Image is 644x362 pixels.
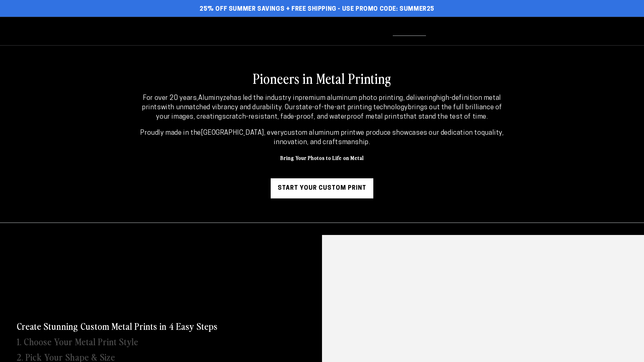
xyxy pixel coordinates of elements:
span: Professionals [441,26,495,36]
strong: custom aluminum print [284,130,356,136]
strong: state-of-the-art printing technology [296,104,408,111]
strong: high-definition metal prints [142,95,501,111]
span: 25% off Summer Savings + Free Shipping - Use Promo Code: SUMMER25 [200,6,434,13]
a: Start Your Print [195,22,268,40]
span: Start Your Print [200,26,263,36]
a: Shop By Use [273,22,326,40]
p: For over 20 years, has led the industry in , delivering with unmatched vibrancy and durability. O... [137,94,507,122]
span: Shop By Use [278,26,321,36]
a: Why Metal? [331,22,383,40]
a: Start Your Custom Print [271,178,373,198]
h2: Pioneers in Metal Printing [104,69,540,87]
strong: scratch-resistant, fade-proof, and waterproof metal prints [222,114,404,120]
strong: Aluminyze [198,95,230,102]
summary: Search our site [533,23,548,38]
strong: [GEOGRAPHIC_DATA] [201,130,264,136]
h3: Create Stunning Custom Metal Prints in 4 Easy Steps [17,320,218,332]
p: Proudly made in the , every we produce showcases our dedication to . [137,128,507,147]
strong: Bring Your Photos to Life on Metal [280,154,364,161]
a: Professionals [436,22,500,40]
strong: premium aluminum photo printing [299,95,403,102]
h3: 1. Choose Your Metal Print Style [17,335,138,347]
span: Why Metal? [336,26,378,36]
span: About Us [393,26,426,36]
strong: quality, innovation, and craftsmanship [274,130,503,146]
a: About Us [388,22,431,40]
